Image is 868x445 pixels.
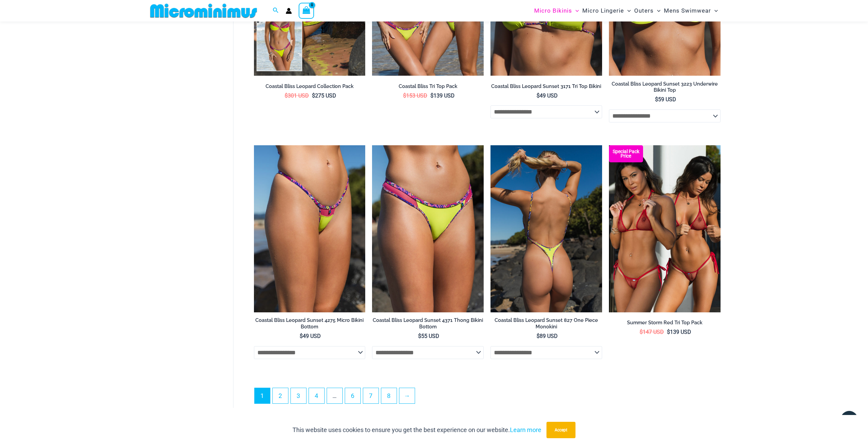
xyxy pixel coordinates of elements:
[662,2,720,19] a: Mens SwimwearMenu ToggleMenu Toggle
[300,333,303,339] span: $
[640,329,664,335] bdi: 147 USD
[345,388,360,403] a: Page 6
[655,96,658,103] span: $
[655,96,676,103] bdi: 59 USD
[254,83,366,90] h2: Coastal Bliss Leopard Collection Pack
[291,388,306,403] a: Page 3
[537,92,540,99] span: $
[490,317,602,332] a: Coastal Bliss Leopard Sunset 827 One Piece Monokini
[609,149,643,158] b: Special Pack Price
[254,145,366,312] a: Coastal Bliss Leopard Sunset 4275 Micro Bikini 01Coastal Bliss Leopard Sunset 4275 Micro Bikini 0...
[372,83,484,92] a: Coastal Bliss Tri Top Pack
[609,81,721,93] h2: Coastal Bliss Leopard Sunset 3223 Underwire Bikini Top
[532,2,581,19] a: Micro BikinisMenu ToggleMenu Toggle
[430,92,455,99] bdi: 139 USD
[664,2,711,19] span: Mens Swimwear
[624,2,631,19] span: Menu Toggle
[254,145,366,312] img: Coastal Bliss Leopard Sunset 4275 Micro Bikini 01
[363,388,379,403] a: Page 7
[403,92,427,99] bdi: 153 USD
[711,2,718,19] span: Menu Toggle
[654,2,660,19] span: Menu Toggle
[609,320,721,328] a: Summer Storm Red Tri Top Pack
[372,145,484,312] a: Coastal Bliss Leopard Sunset Thong Bikini 03Coastal Bliss Leopard Sunset 4371 Thong Bikini 02Coas...
[582,2,624,19] span: Micro Lingerie
[372,317,484,330] h2: Coastal Bliss Leopard Sunset 4371 Thong Bikini Bottom
[312,92,336,99] bdi: 275 USD
[632,2,662,19] a: OutersMenu ToggleMenu Toggle
[572,2,579,19] span: Menu Toggle
[531,1,721,20] nav: Site Navigation
[609,145,721,312] a: Summer Storm Red Tri Top Pack F Summer Storm Red Tri Top Pack BSummer Storm Red Tri Top Pack B
[537,333,540,339] span: $
[254,83,366,92] a: Coastal Bliss Leopard Collection Pack
[581,2,632,19] a: Micro LingerieMenu ToggleMenu Toggle
[309,388,324,403] a: Page 4
[403,92,406,99] span: $
[418,333,421,339] span: $
[537,333,558,339] bdi: 89 USD
[254,388,721,407] nav: Product Pagination
[534,2,572,19] span: Micro Bikinis
[667,329,691,335] bdi: 139 USD
[609,145,721,312] img: Summer Storm Red Tri Top Pack F
[285,92,309,99] bdi: 301 USD
[254,317,366,332] a: Coastal Bliss Leopard Sunset 4275 Micro Bikini Bottom
[327,388,342,403] span: …
[490,145,602,312] a: Coastal Bliss Leopard Sunset 827 One Piece Monokini 06Coastal Bliss Leopard Sunset 827 One Piece ...
[285,92,288,99] span: $
[293,425,541,435] p: This website uses cookies to ensure you get the best experience on our website.
[430,92,433,99] span: $
[312,92,315,99] span: $
[634,2,654,19] span: Outers
[372,145,484,312] img: Coastal Bliss Leopard Sunset Thong Bikini 03
[286,8,292,14] a: Account icon link
[372,317,484,332] a: Coastal Bliss Leopard Sunset 4371 Thong Bikini Bottom
[667,329,670,335] span: $
[254,317,366,330] h2: Coastal Bliss Leopard Sunset 4275 Micro Bikini Bottom
[640,329,643,335] span: $
[490,83,602,90] h2: Coastal Bliss Leopard Sunset 3171 Tri Top Bikini
[372,83,484,90] h2: Coastal Bliss Tri Top Pack
[255,388,270,403] span: Page 1
[490,83,602,92] a: Coastal Bliss Leopard Sunset 3171 Tri Top Bikini
[418,333,439,339] bdi: 55 USD
[546,422,575,438] button: Accept
[273,6,279,15] a: Search icon link
[609,81,721,96] a: Coastal Bliss Leopard Sunset 3223 Underwire Bikini Top
[273,388,288,403] a: Page 2
[381,388,397,403] a: Page 8
[490,317,602,330] h2: Coastal Bliss Leopard Sunset 827 One Piece Monokini
[537,92,558,99] bdi: 49 USD
[490,145,602,312] img: Coastal Bliss Leopard Sunset 827 One Piece Monokini 07
[510,426,541,433] a: Learn more
[609,320,721,326] h2: Summer Storm Red Tri Top Pack
[300,333,321,339] bdi: 49 USD
[399,388,415,403] a: →
[147,3,260,18] img: MM SHOP LOGO FLAT
[299,3,314,18] a: View Shopping Cart, empty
